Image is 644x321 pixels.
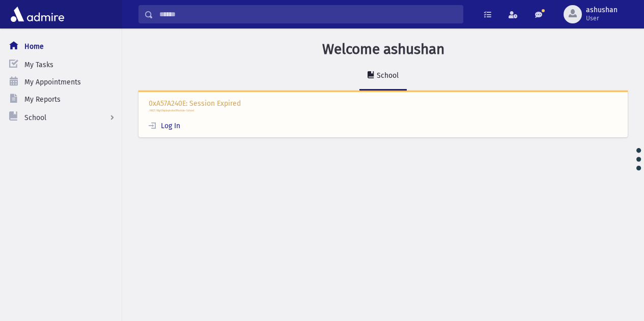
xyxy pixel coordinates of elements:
div: 0xA57A240E: Session Expired [138,91,628,138]
div: School [375,71,399,80]
span: User [586,14,618,22]
p: /WGT/WgtDisplayIndex?Module=School [149,109,618,113]
a: Log In [149,122,180,130]
img: AdmirePro [8,4,67,24]
span: My Tasks [24,61,53,69]
span: ashushan [586,6,618,14]
h3: Welcome ashushan [322,41,444,58]
span: Home [24,42,44,51]
a: School [359,62,407,91]
input: Search [153,5,463,23]
span: My Reports [24,95,61,104]
span: School [24,113,46,122]
span: My Appointments [24,78,81,86]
